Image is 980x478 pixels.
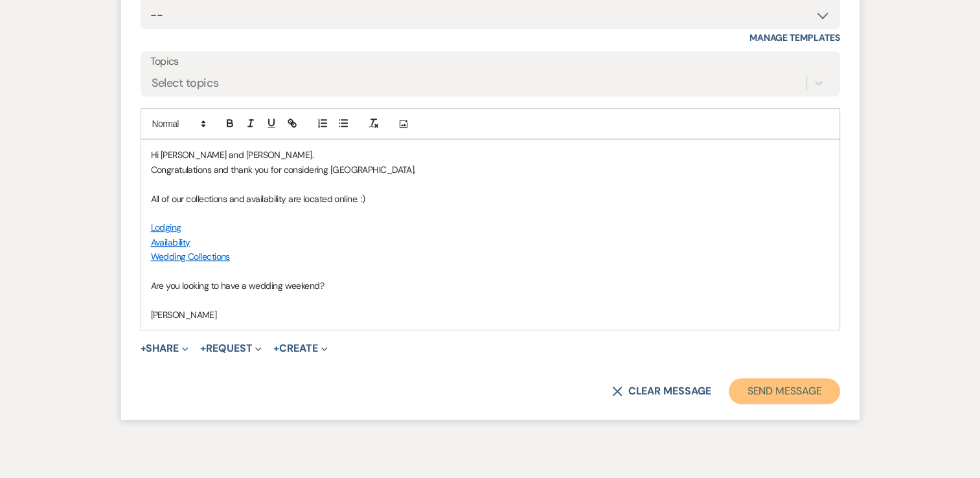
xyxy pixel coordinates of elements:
[151,236,190,248] a: Availability
[200,343,206,354] span: +
[141,343,146,354] span: +
[151,308,830,322] p: [PERSON_NAME]
[151,192,830,206] p: All of our collections and availability are located online. :)
[749,32,840,43] a: Manage Templates
[151,163,830,177] p: Congratulations and thank you for considering [GEOGRAPHIC_DATA].
[200,343,262,354] button: Request
[729,378,839,404] button: Send Message
[151,148,830,162] p: Hi [PERSON_NAME] and [PERSON_NAME].
[273,343,327,354] button: Create
[151,279,830,293] p: Are you looking to have a wedding weekend?
[151,222,181,233] a: Lodging
[273,343,279,354] span: +
[612,386,711,396] button: Clear message
[141,343,189,354] button: Share
[150,52,830,71] label: Topics
[151,251,230,262] a: Wedding Collections
[152,74,219,92] div: Select topics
